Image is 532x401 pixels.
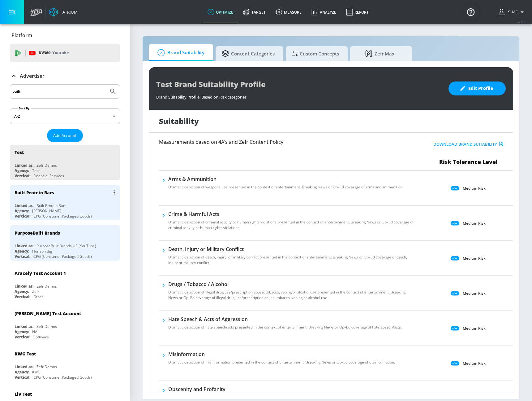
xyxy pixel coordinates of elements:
[32,289,39,294] div: Zefr
[15,311,81,316] div: [PERSON_NAME] Test Account
[168,351,395,358] h6: Misinformation
[10,306,120,341] div: [PERSON_NAME] Test AccountLinked as:Zefr DemosAgency:NAVertical:Software
[18,106,31,110] label: Sort By
[33,334,49,340] div: Software
[15,369,29,375] div: Agency:
[33,294,43,299] div: Other
[356,46,403,61] span: Zefr Max
[15,364,33,369] div: Linked as:
[15,163,33,168] div: Linked as:
[15,243,33,249] div: Linked as:
[36,243,96,249] div: PurposeBuilt Brands US (YouTube)
[463,220,486,227] p: Medium Risk
[36,364,57,369] div: Zefr Demos
[49,7,78,17] a: Atrium
[47,129,83,142] button: Add Account
[439,158,498,165] span: Risk Tolerance Level
[36,324,57,329] div: Zefr Demos
[505,10,518,14] span: login as: shaquille.huang@zefr.com
[15,391,32,397] div: Liv Test
[15,214,30,219] div: Vertical:
[168,289,415,301] p: Dramatic depiction of illegal drug use/prescription abuse, tobacco, vaping or alcohol use present...
[20,73,45,79] p: Advertiser
[168,246,415,269] div: Death, Injury or Military ConflictDramatic depiction of death, injury, or military conflict prese...
[32,329,37,334] div: NA
[10,185,120,220] div: Built Protein BarsLinked as:Built Protein BarsAgency:[PERSON_NAME]Vertical:CPG (Consumer Packaged...
[10,44,120,62] div: DV360: Youtube
[39,50,69,56] p: DV360:
[10,225,120,261] div: PurposeBuilt BrandsLinked as:PurposeBuilt Brands US (YouTube)Agency:Horizon BigVertical:CPG (Cons...
[432,139,505,149] button: Download Brand Suitability
[15,324,33,329] div: Linked as:
[52,50,69,56] p: Youtube
[448,82,506,95] button: Edit Profile
[15,270,66,276] div: Aracely Test Account 1
[15,173,30,178] div: Vertical:
[168,176,404,183] h6: Arms & Ammunition
[463,360,486,367] p: Medium Risk
[168,176,404,194] div: Arms & AmmunitionDramatic depiction of weapons use presented in the context of entertainment. Bre...
[32,168,40,173] div: Test
[15,284,33,289] div: Linked as:
[36,163,57,168] div: Zefr Demos
[10,266,120,301] div: Aracely Test Account 1Linked as:Zefr DemosAgency:ZefrVertical:Other
[15,208,29,214] div: Agency:
[168,184,404,190] p: Dramatic depiction of weapons use presented in the context of entertainment. Breaking News or Op–...
[36,284,57,289] div: Zefr Demos
[53,132,77,139] span: Add Account
[517,20,526,24] span: v 4.22.2
[15,168,29,173] div: Agency:
[462,3,479,20] button: Open Resource Center
[33,375,92,380] div: CPG (Consumer Packaged Goods)
[11,32,32,39] p: Platform
[106,85,120,98] button: Submit Search
[32,369,41,375] div: KWG
[463,325,486,332] p: Medium Risk
[10,145,120,180] div: TestLinked as:Zefr DemosAgency:TestVertical:Financial Services
[271,1,307,23] a: measure
[156,91,442,100] div: Brand Suitability Profile: Based on Risk categories
[15,375,30,380] div: Vertical:
[32,208,61,214] div: [PERSON_NAME]
[10,108,120,124] div: A-Z
[203,1,238,23] a: optimize
[159,139,395,144] h6: Measurements based on 4A’s and Zefr Content Policy
[168,246,415,253] h6: Death, Injury or Military Conflict
[463,290,486,297] p: Medium Risk
[15,149,24,155] div: Test
[15,351,36,357] div: KWG Test
[15,190,54,196] div: Built Protein Bars
[60,9,78,15] div: Atrium
[168,211,415,218] h6: Crime & Harmful Acts
[499,8,526,16] button: Shaq
[15,230,60,236] div: PurposeBuilt Brands
[10,67,120,85] div: Advertiser
[168,281,415,304] div: Drugs / Tobacco / AlcoholDramatic depiction of illegal drug use/prescription abuse, tobacco, vapi...
[10,346,120,381] div: KWG TestLinked as:Zefr DemosAgency:KWGVertical:CPG (Consumer Packaged Goods)
[33,254,92,259] div: CPG (Consumer Packaged Goods)
[168,386,415,393] h6: Obscenity and Profanity
[10,27,120,44] div: Platform
[168,219,415,231] p: Dramatic depiction of criminal activity or human rights violations presented in the context of en...
[168,281,415,288] h6: Drugs / Tobacco / Alcohol
[15,203,33,208] div: Linked as:
[33,173,64,178] div: Financial Services
[36,203,66,208] div: Built Protein Bars
[168,211,415,234] div: Crime & Harmful ActsDramatic depiction of criminal activity or human rights violations presented ...
[15,294,30,299] div: Vertical:
[461,85,493,92] span: Edit Profile
[307,1,341,23] a: Analyze
[15,334,30,340] div: Vertical:
[15,329,29,334] div: Agency:
[168,324,402,330] p: Dramatic depiction of hate speech/acts presented in the context of entertainment. Breaking News o...
[159,116,199,126] h1: Suitability
[32,249,52,254] div: Horizon Big
[155,45,204,60] span: Brand Suitability
[168,359,395,365] p: Dramatic depiction of misinformation presented in the context of Entertainment, Breaking News or ...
